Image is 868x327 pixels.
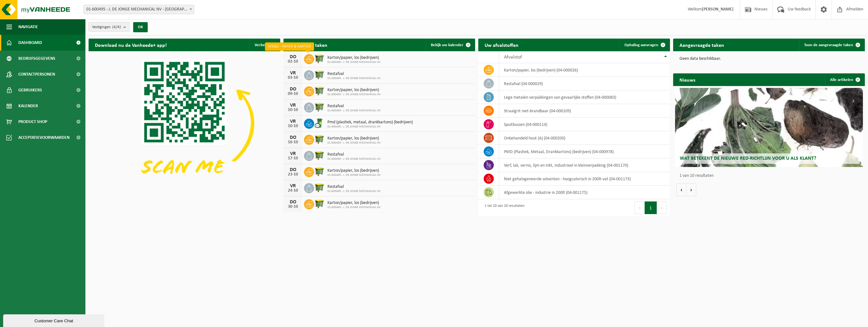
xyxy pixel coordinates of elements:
[504,55,522,60] span: Afvalstof
[327,152,381,157] span: Restafval
[287,103,299,108] div: VR
[287,76,299,80] div: 03-10
[287,59,299,64] div: 02-10
[314,134,325,145] img: WB-1100-HPE-GN-51
[287,140,299,145] div: 16-10
[287,54,299,59] div: DO
[287,200,299,205] div: DO
[431,43,463,47] span: Bekijk uw kalender
[327,88,381,93] span: Karton/papier, los (bedrijven)
[673,39,730,51] h2: Aangevraagde taken
[499,145,670,158] td: PMD (Plastiek, Metaal, Drankkartons) (bedrijven) (04-000978)
[18,98,38,114] span: Kalender
[673,73,702,86] h2: Nieuws
[327,60,381,64] span: 01-600495 - J. DE JONGE MECHANICAL NV
[327,77,381,80] span: 01-600495 - J. DE JONGE MECHANICAL NV
[18,35,42,51] span: Dashboard
[499,118,670,131] td: spuitbussen (04-000114)
[287,172,299,177] div: 23-10
[327,104,381,109] span: Restafval
[314,198,325,209] img: WB-1100-HPE-GN-51
[327,55,381,60] span: Karton/papier, los (bedrijven)
[327,93,381,96] span: 01-600495 - J. DE JONGE MECHANICAL NV
[499,172,670,186] td: niet gehalogeneerde solventen - hoogcalorisch in 200lt-vat (04-001173)
[327,189,381,193] span: 01-600495 - J. DE JONGE MECHANICAL NV
[676,183,686,196] button: Vorige
[283,39,334,51] h2: Ingeplande taken
[327,206,381,209] span: 01-600495 - J. DE JONGE MECHANICAL NV
[287,124,299,128] div: 10-10
[499,131,670,145] td: onbehandeld hout (A) (04-000200)
[825,73,864,86] a: Alle artikelen
[84,5,194,14] span: 01-600495 - J. DE JONGE MECHANICAL NV - ANTWERPEN
[327,109,381,113] span: 01-600495 - J. DE JONGE MECHANICAL NV
[18,51,55,66] span: Bedrijfsgegevens
[478,39,525,51] h2: Uw afvalstoffen
[499,158,670,172] td: verf, lak, vernis, lijm en inkt, industrieel in kleinverpakking (04-001170)
[287,151,299,156] div: VR
[499,104,670,118] td: straalgrit niet-brandbaar (04-000109)
[287,135,299,140] div: DO
[287,108,299,112] div: 10-10
[327,184,381,189] span: Restafval
[84,5,194,14] span: 01-600495 - J. DE JONGE MECHANICAL NV - ANTWERPEN
[499,90,670,104] td: lege metalen verpakkingen van gevaarlijke stoffen (04-000083)
[314,69,325,80] img: WB-1100-HPE-GN-51
[314,53,325,64] img: WB-1100-HPE-GN-51
[327,136,381,141] span: Karton/papier, los (bedrijven)
[657,201,667,214] button: Next
[18,114,47,130] span: Product Shop
[287,119,299,124] div: VR
[287,188,299,193] div: 24-10
[314,182,325,193] img: WB-1100-HPE-GN-51
[287,167,299,172] div: DO
[680,156,816,161] span: Wat betekent de nieuwe RED-richtlijn voor u als klant?
[499,77,670,90] td: restafval (04-000029)
[112,25,121,29] count: (4/4)
[89,39,173,51] h2: Download nu de Vanheede+ app!
[250,39,280,51] button: Verberg
[327,201,381,206] span: Karton/papier, los (bedrijven)
[327,157,381,161] span: 01-600495 - J. DE JONGE MECHANICAL NV
[702,7,734,12] strong: [PERSON_NAME]
[624,43,658,47] span: Ophaling aanvragen
[92,22,121,32] span: Vestigingen
[314,102,325,112] img: WB-1100-HPE-GN-51
[327,168,381,173] span: Karton/papier, los (bedrijven)
[799,39,864,51] a: Toon de aangevraagde taken
[499,63,670,77] td: karton/papier, los (bedrijven) (04-000026)
[18,82,42,98] span: Gebruikers
[327,120,413,125] span: Pmd (plastiek, metaal, drankkartons) (bedrijven)
[314,118,325,128] img: WB-0240-CU
[619,39,669,51] a: Ophaling aanvragen
[287,205,299,209] div: 30-10
[327,71,381,77] span: Restafval
[499,186,670,199] td: afgewerkte olie - industrie in 200lt (04-001175)
[327,125,413,129] span: 01-600495 - J. DE JONGE MECHANICAL NV
[679,57,859,61] p: Geen data beschikbaar.
[327,141,381,145] span: 01-600495 - J. DE JONGE MECHANICAL NV
[18,19,38,35] span: Navigatie
[18,130,70,145] span: Acceptatievoorwaarden
[481,201,524,215] div: 1 tot 10 van 10 resultaten
[287,92,299,96] div: 09-10
[89,22,129,32] button: Vestigingen(4/4)
[645,201,657,214] button: 1
[679,174,862,178] p: 1 van 10 resultaten
[804,43,853,47] span: Toon de aangevraagde taken
[3,313,106,327] iframe: chat widget
[426,39,474,51] a: Bekijk uw kalender
[635,201,645,214] button: Previous
[314,150,325,161] img: WB-1100-HPE-GN-51
[89,51,280,195] img: Download de VHEPlus App
[314,166,325,177] img: WB-1100-HPE-GN-51
[686,183,696,196] button: Volgende
[314,85,325,96] img: WB-1100-HPE-GN-51
[255,43,269,47] span: Verberg
[327,173,381,177] span: 01-600495 - J. DE JONGE MECHANICAL NV
[675,88,863,167] a: Wat betekent de nieuwe RED-richtlijn voor u als klant?
[18,66,55,82] span: Contactpersonen
[133,22,148,32] button: OK
[287,87,299,92] div: DO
